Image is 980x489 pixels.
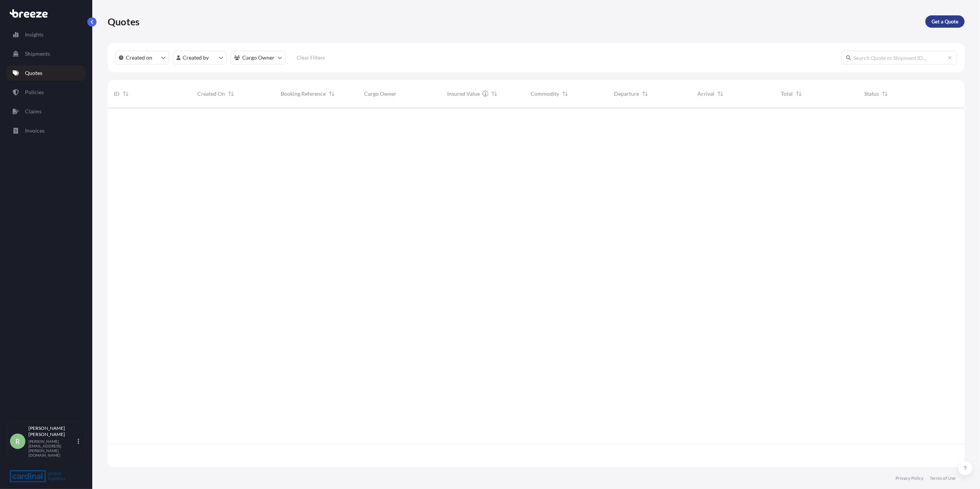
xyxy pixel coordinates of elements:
[794,89,804,98] button: Sort
[197,90,225,98] span: Created On
[531,90,559,98] span: Commodity
[126,54,152,62] p: Created on
[7,123,86,138] a: Invoices
[7,27,86,42] a: Insights
[231,51,286,65] button: cargoOwner Filter options
[930,475,955,481] a: Terms of Use
[490,89,499,98] button: Sort
[614,90,639,98] span: Departure
[932,18,958,25] p: Get a Quote
[281,90,326,98] span: Booking Reference
[242,54,275,62] p: Cargo Owner
[7,85,86,100] a: Policies
[561,89,570,98] button: Sort
[880,89,890,98] button: Sort
[25,50,50,58] p: Shipments
[7,46,86,62] a: Shipments
[25,127,45,135] p: Invoices
[25,69,42,77] p: Quotes
[28,439,76,457] p: [PERSON_NAME][EMAIL_ADDRESS][PERSON_NAME][DOMAIN_NAME]
[895,475,923,481] a: Privacy Policy
[716,89,725,98] button: Sort
[15,437,20,445] span: R
[114,90,120,98] span: ID
[226,89,236,98] button: Sort
[297,54,325,62] p: Clear Filters
[115,51,169,65] button: createdOn Filter options
[25,31,43,38] p: Insights
[7,104,86,119] a: Claims
[121,89,130,98] button: Sort
[108,15,140,28] p: Quotes
[842,51,957,65] input: Search Quote or Shipment ID...
[781,90,793,98] span: Total
[183,54,209,62] p: Created by
[7,65,86,81] a: Quotes
[290,52,333,64] button: Clear Filters
[28,425,76,437] p: [PERSON_NAME] [PERSON_NAME]
[25,108,42,115] p: Claims
[864,90,879,98] span: Status
[173,51,227,65] button: createdBy Filter options
[25,88,44,96] p: Policies
[697,90,714,98] span: Arrival
[364,90,396,98] span: Cargo Owner
[925,15,965,28] a: Get a Quote
[327,89,336,98] button: Sort
[641,89,650,98] button: Sort
[448,90,480,98] span: Insured Value
[10,470,65,482] img: organization-logo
